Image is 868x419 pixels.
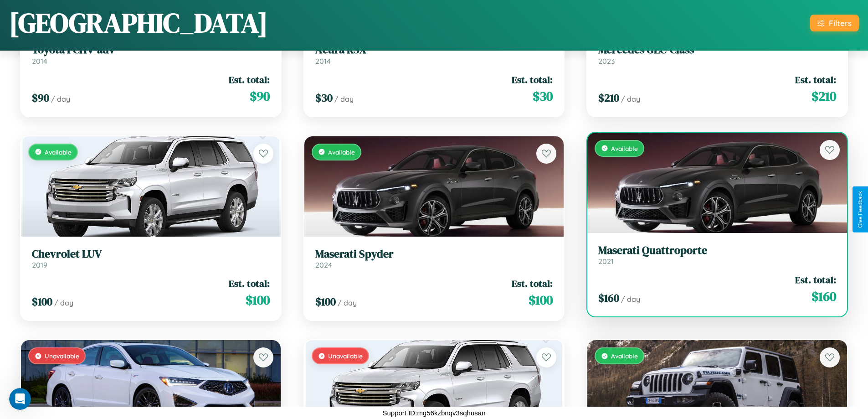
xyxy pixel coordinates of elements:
span: $ 30 [315,90,333,105]
span: 2021 [598,257,614,266]
span: $ 30 [533,87,553,105]
span: 2023 [598,57,615,66]
span: $ 90 [250,87,270,105]
span: Unavailable [45,352,79,360]
span: $ 160 [812,287,836,305]
a: Maserati Quattroporte2021 [598,244,836,266]
span: Available [45,148,72,156]
span: / day [621,94,640,103]
span: Unavailable [328,352,363,360]
span: / day [621,295,640,304]
a: Mercedes GLC-Class2023 [598,43,836,66]
a: Maserati Spyder2024 [315,248,553,270]
h1: [GEOGRAPHIC_DATA] [9,4,268,41]
span: $ 100 [529,291,553,309]
span: Available [611,352,638,360]
span: $ 100 [315,294,336,309]
span: 2014 [32,57,47,66]
span: 2019 [32,260,47,269]
span: $ 160 [598,290,619,305]
span: / day [338,298,357,307]
span: 2024 [315,260,332,269]
span: Est. total: [229,277,270,290]
span: $ 210 [598,90,619,105]
span: Available [611,145,638,152]
span: Available [328,148,355,156]
span: / day [334,94,354,103]
span: Est. total: [512,277,553,290]
a: Toyota FCHV-adv2014 [32,43,270,66]
h3: Maserati Quattroporte [598,244,836,257]
h3: Maserati Spyder [315,248,553,261]
iframe: Intercom live chat [9,388,31,410]
span: Est. total: [795,273,836,286]
div: Give Feedback [857,191,863,228]
span: Est. total: [795,73,836,86]
span: $ 100 [32,294,52,309]
span: $ 210 [812,87,836,105]
span: 2014 [315,57,331,66]
span: $ 100 [246,291,270,309]
span: Est. total: [229,73,270,86]
span: / day [54,298,73,307]
h3: Chevrolet LUV [32,248,270,261]
span: / day [51,94,70,103]
button: Filters [810,15,859,31]
span: $ 90 [32,90,49,105]
span: Est. total: [512,73,553,86]
a: Acura RSX2014 [315,43,553,66]
p: Support ID: mg56kzbnqv3sqhusan [383,407,486,419]
a: Chevrolet LUV2019 [32,248,270,270]
div: Filters [829,18,852,28]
